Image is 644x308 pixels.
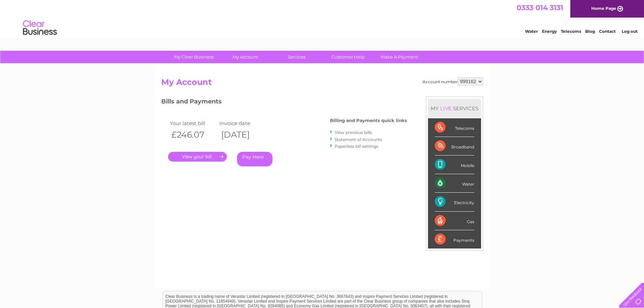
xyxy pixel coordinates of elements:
[161,77,483,90] h2: My Account
[335,130,372,135] a: View previous bills
[269,51,325,63] a: Services
[161,97,407,109] h3: Bills and Payments
[439,105,453,112] div: LIVE
[335,137,382,142] a: Statement of Accounts
[23,18,57,38] img: logo.png
[217,51,273,63] a: My Account
[218,119,268,128] td: Invoice date
[435,156,474,174] div: Mobile
[428,99,481,118] div: MY SERVICES
[542,29,557,34] a: Energy
[335,144,378,149] a: Paperless bill settings
[237,152,272,166] a: Pay Here
[599,29,616,34] a: Contact
[435,118,474,137] div: Telecoms
[517,3,563,12] a: 0333 014 3131
[168,119,218,128] td: Your latest bill
[561,29,581,34] a: Telecoms
[330,118,407,123] h4: Billing and Payments quick links
[423,77,483,86] div: Account number
[372,51,427,63] a: Make A Payment
[435,174,474,193] div: Water
[168,128,218,142] th: £246.07
[435,193,474,211] div: Electricity
[622,29,638,34] a: Log out
[585,29,595,34] a: Blog
[435,230,474,248] div: Payments
[525,29,538,34] a: Water
[218,128,268,142] th: [DATE]
[320,51,376,63] a: Customer Help
[435,137,474,156] div: Broadband
[168,152,227,162] a: .
[163,4,482,33] div: Clear Business is a trading name of Verastar Limited (registered in [GEOGRAPHIC_DATA] No. 3667643...
[435,212,474,230] div: Gas
[166,51,222,63] a: My Clear Business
